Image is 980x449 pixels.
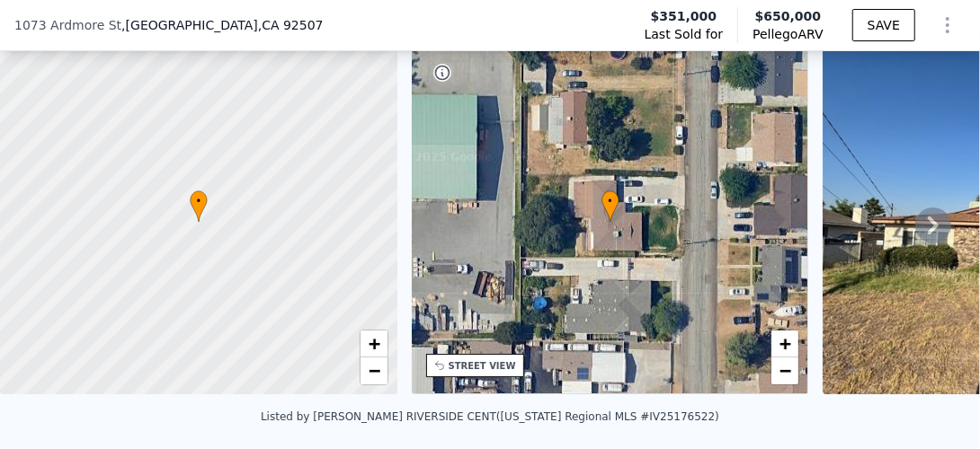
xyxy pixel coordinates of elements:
[771,330,798,357] a: Zoom in
[368,359,379,382] span: −
[601,190,619,222] div: •
[930,7,966,43] button: Show Options
[190,193,208,209] span: •
[852,9,915,41] button: SAVE
[261,410,719,423] div: Listed by [PERSON_NAME] RIVERSIDE CENT ([US_STATE] Regional MLS #IV25176522)
[651,7,717,25] span: $351,000
[601,193,619,209] span: •
[361,330,388,357] a: Zoom in
[755,9,822,23] span: $650,000
[361,357,388,384] a: Zoom out
[753,25,824,43] span: Pellego ARV
[258,18,324,32] span: , CA 92507
[780,332,791,355] span: +
[190,190,208,222] div: •
[771,357,798,384] a: Zoom out
[780,359,791,382] span: −
[368,332,379,355] span: +
[645,25,724,43] span: Last Sold for
[14,16,121,34] span: 1073 Ardmore St
[121,16,323,34] span: , [GEOGRAPHIC_DATA]
[449,359,516,373] div: STREET VIEW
